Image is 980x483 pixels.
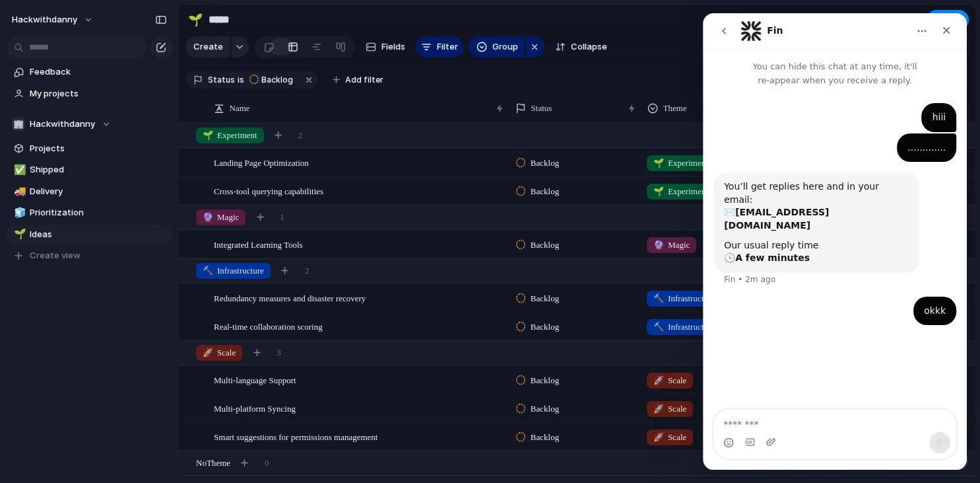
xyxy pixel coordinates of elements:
[193,40,223,54] span: Create
[12,13,77,26] span: hackwithdanny
[30,87,167,100] span: My projects
[7,84,172,104] a: My projects
[653,186,664,196] span: 🌱
[214,400,296,416] span: Multi-platform Syncing
[653,158,664,168] span: 🌱
[360,36,410,57] button: Fields
[12,185,25,198] button: 🚚
[14,184,23,199] div: 🚚
[653,240,664,250] span: 🔮
[663,102,687,115] span: Theme
[653,374,686,387] span: Scale
[653,292,715,305] span: Infrastructure
[14,227,23,242] div: 🌱
[7,203,172,223] a: 🧊Prioritization
[653,402,686,416] span: Scale
[7,139,172,159] a: Projects
[531,102,552,115] span: Status
[30,228,167,241] span: Ideas
[185,36,230,57] button: Create
[30,249,81,262] span: Create view
[203,129,257,142] span: Experiment
[492,40,518,54] span: Group
[188,11,203,28] div: 🌱
[7,225,172,244] div: 🌱Ideas
[30,206,167,219] span: Prioritization
[7,246,172,266] button: Create view
[203,348,213,357] span: 🚀
[927,10,969,30] button: Share
[6,9,100,30] button: hackwithdanny
[703,13,967,470] iframe: Intercom live chat
[30,163,167,176] span: Shipped
[238,74,244,86] span: is
[214,237,303,252] span: Integrated Learning Tools
[214,372,296,387] span: Multi-language Support
[214,318,323,334] span: Real-time collaboration scoring
[14,163,23,178] div: ✅
[531,157,559,170] span: Backlog
[7,160,172,180] div: ✅Shipped
[12,206,25,219] button: 🧊
[531,320,559,334] span: Backlog
[437,40,458,54] span: Filter
[7,114,172,134] button: 🏢Hackwithdanny
[208,74,235,86] span: Status
[531,185,559,198] span: Backlog
[653,404,664,414] span: 🚀
[653,239,690,252] span: Magic
[203,211,239,224] span: Magic
[653,432,664,442] span: 🚀
[7,182,172,202] a: 🚚Delivery
[571,40,607,54] span: Collapse
[531,402,559,416] span: Backlog
[7,62,172,82] a: Feedback
[30,185,167,198] span: Delivery
[298,129,303,142] span: 2
[531,292,559,305] span: Backlog
[531,374,559,387] span: Backlog
[653,322,664,332] span: 🔨
[230,102,250,115] span: Name
[30,118,95,131] span: Hackwithdanny
[653,320,715,334] span: Infrastructure
[203,266,213,276] span: 🔨
[30,65,167,79] span: Feedback
[265,457,269,470] span: 0
[531,239,559,252] span: Backlog
[381,40,405,54] span: Fields
[214,155,309,170] span: Landing Page Optimization
[30,142,167,155] span: Projects
[235,73,247,87] button: is
[203,130,213,140] span: 🌱
[185,9,206,30] button: 🌱
[345,74,383,86] span: Add filter
[550,36,612,57] button: Collapse
[214,290,366,305] span: Redundancy measures and disaster recovery
[245,73,301,87] button: Backlog
[305,264,310,278] span: 2
[203,212,213,222] span: 🔮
